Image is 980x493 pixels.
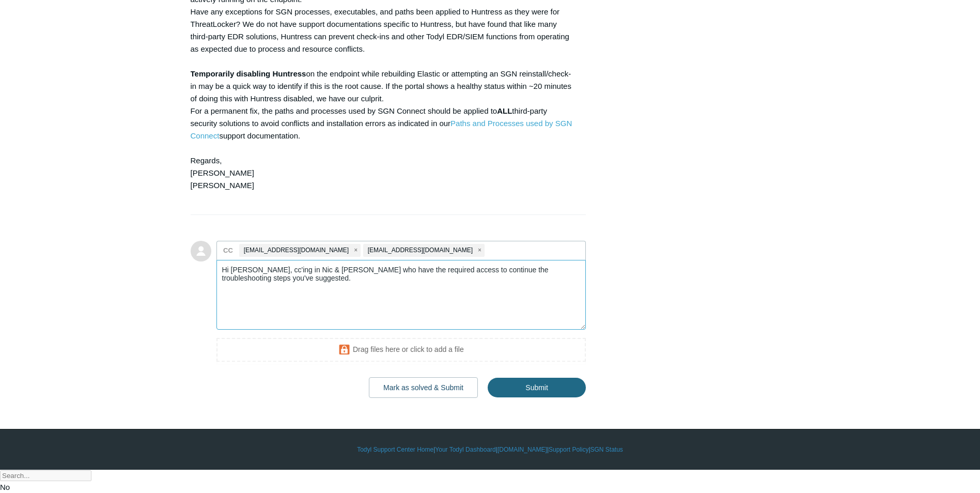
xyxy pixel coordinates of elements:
[354,244,357,256] span: close
[549,445,588,454] a: Support Policy
[478,244,481,256] span: close
[191,69,306,78] strong: Temporarily disabling Huntress
[216,260,586,330] textarea: Add your reply
[244,244,349,256] span: [EMAIL_ADDRESS][DOMAIN_NAME]
[590,445,623,454] a: SGN Status
[223,243,233,258] label: CC
[357,445,433,454] a: Todyl Support Center Home
[435,445,495,454] a: Your Todyl Dashboard
[497,445,547,454] a: [DOMAIN_NAME]
[488,378,586,397] input: Submit
[191,445,790,454] div: | | | |
[368,244,473,256] span: [EMAIL_ADDRESS][DOMAIN_NAME]
[369,377,478,398] button: Mark as solved & Submit
[497,106,512,115] strong: ALL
